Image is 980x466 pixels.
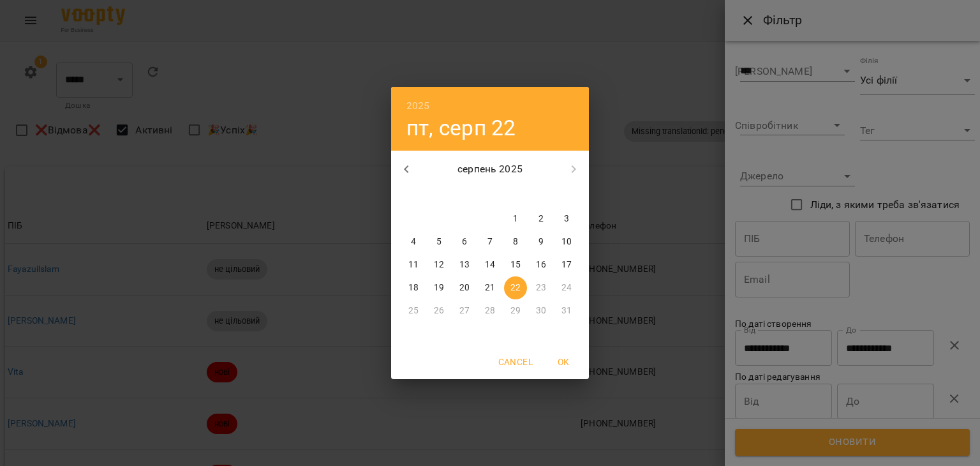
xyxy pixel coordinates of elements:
[434,282,444,294] p: 19
[487,236,493,248] p: 7
[530,230,553,253] button: 9
[493,350,538,373] button: Cancel
[408,282,419,294] p: 18
[510,282,521,294] p: 22
[479,188,501,201] span: чт
[504,188,527,201] span: пт
[538,236,544,248] p: 9
[402,253,425,276] button: 11
[453,253,476,276] button: 13
[479,230,501,253] button: 7
[459,282,470,294] p: 20
[479,276,501,299] button: 21
[555,230,578,253] button: 10
[564,213,569,225] p: 3
[459,259,470,271] p: 13
[427,253,450,276] button: 12
[427,230,450,253] button: 5
[510,259,521,271] p: 15
[530,253,553,276] button: 16
[402,188,425,201] span: пн
[536,259,546,271] p: 16
[530,188,553,201] span: сб
[411,236,416,248] p: 4
[434,259,444,271] p: 12
[555,207,578,230] button: 3
[504,253,527,276] button: 15
[543,350,584,373] button: OK
[555,253,578,276] button: 17
[453,276,476,299] button: 20
[453,188,476,201] span: ср
[513,236,518,248] p: 8
[406,97,430,115] button: 2025
[538,213,544,225] p: 2
[408,259,419,271] p: 11
[530,207,553,230] button: 2
[462,236,467,248] p: 6
[513,213,518,225] p: 1
[427,276,450,299] button: 19
[406,115,516,141] button: пт, серп 22
[427,188,450,201] span: вт
[504,276,527,299] button: 22
[402,230,425,253] button: 4
[561,259,572,271] p: 17
[498,354,533,370] span: Cancel
[485,282,495,294] p: 21
[555,188,578,201] span: нд
[548,354,579,370] span: OK
[504,230,527,253] button: 8
[453,230,476,253] button: 6
[504,207,527,230] button: 1
[479,253,501,276] button: 14
[422,162,559,177] p: серпень 2025
[485,259,495,271] p: 14
[561,236,572,248] p: 10
[436,236,442,248] p: 5
[402,276,425,299] button: 18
